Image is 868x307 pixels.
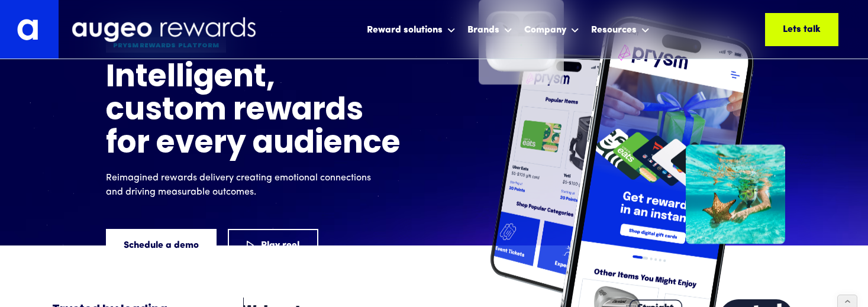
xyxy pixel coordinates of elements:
[106,171,378,199] p: Reimagined rewards delivery creating emotional connections and driving measurable outcomes.
[588,14,653,45] div: Resources
[228,229,318,262] a: Play reel
[464,14,515,45] div: Brands
[591,23,637,37] div: Resources
[467,23,499,37] div: Brands
[765,13,838,46] a: Lets talk
[524,23,566,37] div: Company
[106,229,217,262] a: Schedule a demo
[364,14,459,45] div: Reward solutions
[106,62,402,161] h1: Intelligent, custom rewards for every audience
[367,23,443,37] div: Reward solutions
[521,14,582,45] div: Company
